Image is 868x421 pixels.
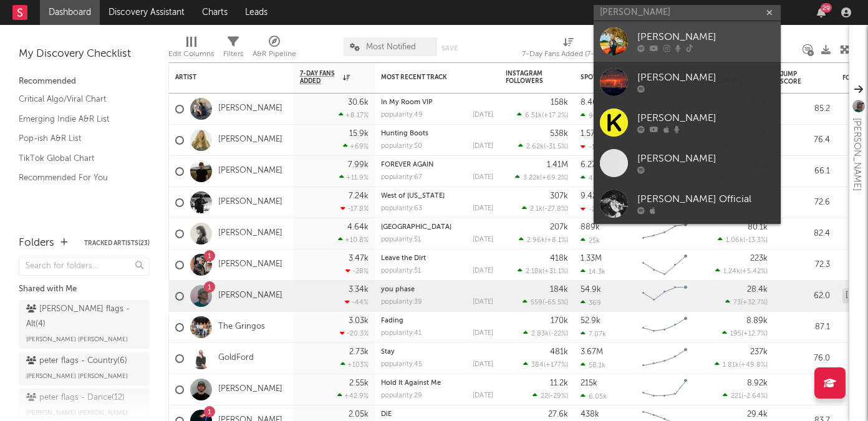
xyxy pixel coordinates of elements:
[349,379,369,387] div: 2.55k
[381,224,451,231] a: [GEOGRAPHIC_DATA]
[525,112,542,119] span: 6.51k
[743,299,766,306] span: +32.7 %
[175,74,269,81] div: Artist
[581,161,603,169] div: 6.27M
[548,410,568,419] div: 27.6k
[581,317,600,325] div: 52.9k
[381,130,493,137] div: Hunting Boots
[747,410,768,419] div: 29.4k
[544,112,566,119] span: +17.2 %
[381,99,433,106] a: In My Room VIP
[441,45,458,52] button: Save
[19,236,54,251] div: Folders
[473,268,493,274] div: [DATE]
[780,320,830,335] div: 87.1
[473,361,493,368] div: [DATE]
[550,286,568,294] div: 184k
[381,330,422,337] div: popularity: 41
[473,236,493,243] div: [DATE]
[473,330,493,337] div: [DATE]
[726,237,743,244] span: 1.06k
[742,268,766,275] span: +5.42 %
[218,228,282,239] a: [PERSON_NAME]
[780,195,830,210] div: 72.6
[349,254,369,263] div: 3.47k
[218,322,265,332] a: The Gringos
[300,70,340,85] span: 7-Day Fans Added
[526,143,544,150] span: 2.62k
[218,197,282,208] a: [PERSON_NAME]
[594,183,781,224] a: [PERSON_NAME] Official
[19,171,137,185] a: Recommended For You
[551,331,566,337] span: -22 %
[349,317,369,325] div: 3.03k
[381,193,445,200] a: West of [US_STATE]
[519,236,568,244] div: ( )
[518,142,568,150] div: ( )
[473,112,493,119] div: [DATE]
[527,237,545,244] span: 2.96k
[581,174,607,182] div: 42.9k
[547,161,568,169] div: 1.41M
[723,392,768,400] div: ( )
[381,174,422,181] div: popularity: 67
[19,47,150,62] div: My Discovery Checklist
[366,43,416,51] span: Most Notified
[780,70,811,85] div: Jump Score
[637,152,774,167] div: [PERSON_NAME]
[533,392,568,400] div: ( )
[550,192,568,200] div: 307k
[526,268,542,275] span: 2.18k
[381,392,422,399] div: popularity: 29
[523,175,540,181] span: 3.22k
[637,70,774,85] div: [PERSON_NAME]
[718,236,768,244] div: ( )
[522,47,615,62] div: 7-Day Fans Added (7-Day Fans Added)
[473,174,493,181] div: [DATE]
[544,299,566,306] span: -65.5 %
[381,205,422,212] div: popularity: 63
[581,236,600,244] div: 25k
[750,348,768,356] div: 237k
[19,92,137,106] a: Critical Algo/Viral Chart
[26,332,128,347] span: [PERSON_NAME] [PERSON_NAME]
[381,236,421,243] div: popularity: 51
[19,132,137,145] a: Pop-ish A&R List
[253,31,296,67] div: A&R Pipeline
[594,21,781,62] a: [PERSON_NAME]
[747,379,768,387] div: 8.92k
[223,31,243,67] div: Filters
[349,348,369,356] div: 2.73k
[723,362,739,369] span: 1.81k
[637,249,693,281] svg: Chart title
[637,374,693,405] svg: Chart title
[381,299,422,306] div: popularity: 39
[381,361,422,368] div: popularity: 45
[743,393,766,400] span: -2.64 %
[347,223,369,231] div: 4.64k
[523,329,568,337] div: ( )
[19,74,150,89] div: Recommended
[381,130,428,137] a: Hunting Boots
[340,361,369,369] div: +103 %
[345,267,369,275] div: -28 %
[531,331,549,337] span: 2.83k
[381,349,395,356] a: Stay
[542,175,566,181] span: +69.2 %
[381,224,493,231] div: New House
[349,130,369,138] div: 15.9k
[594,62,781,102] a: [PERSON_NAME]
[723,268,740,275] span: 1.24k
[253,47,296,62] div: A&R Pipeline
[546,143,566,150] span: -31.5 %
[349,286,369,294] div: 3.34k
[544,206,566,213] span: -27.8 %
[381,317,403,324] a: Fading
[381,74,475,81] div: Most Recent Track
[218,135,282,145] a: [PERSON_NAME]
[746,317,768,325] div: 8.89k
[581,379,597,387] div: 215k
[550,223,568,231] div: 207k
[381,255,426,262] a: Leave the Dirt
[748,223,768,231] div: 80.1k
